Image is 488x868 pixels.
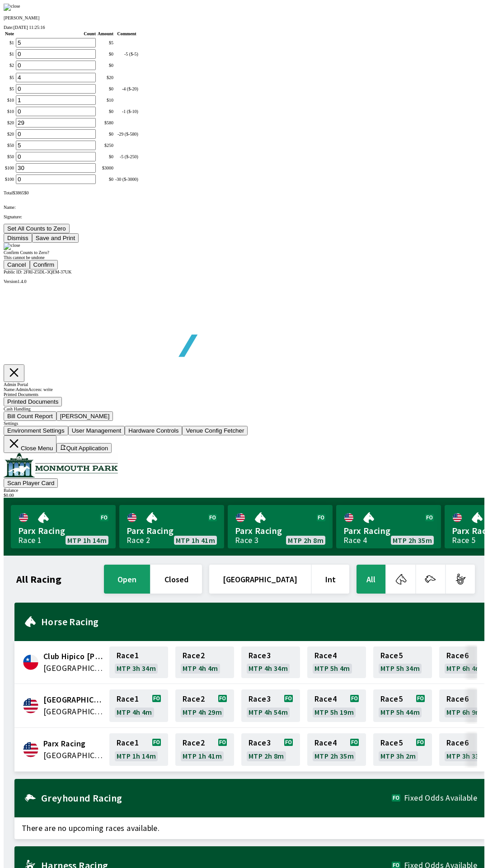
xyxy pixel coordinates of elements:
[5,118,14,128] td: $ 20
[16,576,61,583] h1: All Racing
[115,86,138,91] div: -4 ($-20)
[175,646,234,678] a: Race2MTP 4h 4m
[5,174,14,184] td: $ 100
[4,397,62,406] button: Printed Documents
[4,493,484,498] div: $ 0.00
[241,646,300,678] a: Race3MTP 4h 34m
[125,426,182,435] button: Hardware Controls
[4,15,484,20] p: [PERSON_NAME]
[115,52,138,57] div: -5 ($-5)
[336,505,441,548] a: Parx RacingRace 4MTP 2h 35m
[241,733,300,766] a: Race3MTP 2h 8m
[249,752,284,759] span: MTP 2h 8m
[56,443,112,453] button: Quit Application
[11,505,116,548] a: Parx RacingRace 1MTP 1h 14m
[235,525,325,537] span: Parx Racing
[175,689,234,722] a: Race2MTP 4h 29m
[4,392,484,397] div: Printed Documents
[314,708,354,716] span: MTP 5h 19m
[446,652,469,659] span: Race 6
[4,260,30,269] button: Cancel
[30,260,58,269] button: Confirm
[151,565,202,594] button: closed
[115,177,138,182] div: -30 ($-3000)
[115,154,138,159] div: -5 ($-250)
[43,750,104,761] span: United States
[249,695,271,703] span: Race 3
[446,739,469,746] span: Race 6
[98,109,113,114] div: $ 0
[109,733,168,766] a: Race1MTP 1h 14m
[67,537,107,544] span: MTP 1h 14m
[98,86,113,91] div: $ 0
[32,233,79,243] button: Save and Print
[4,387,484,392] div: Name: Admin Access: write
[235,537,258,544] div: Race 3
[183,708,222,716] span: MTP 4h 29m
[4,488,484,493] div: Balance
[343,537,367,544] div: Race 4
[4,4,20,11] img: close
[4,478,58,488] button: Scan Player Card
[249,739,271,746] span: Race 3
[4,233,32,243] button: Dismiss
[43,706,104,717] span: United States
[5,49,14,59] td: $ 1
[446,708,482,716] span: MTP 6h 9m
[373,646,432,678] a: Race5MTP 5h 34m
[117,695,139,703] span: Race 1
[183,695,205,703] span: Race 2
[104,565,150,594] button: open
[43,662,104,674] span: Chile
[241,689,300,722] a: Race3MTP 4h 54m
[4,243,20,250] img: close
[314,665,350,672] span: MTP 5h 4m
[18,537,42,544] div: Race 1
[314,752,354,759] span: MTP 2h 35m
[183,652,205,659] span: Race 2
[314,695,337,703] span: Race 4
[109,646,168,678] a: Race1MTP 3h 34m
[4,279,484,284] div: Version 1.4.0
[446,695,469,703] span: Race 6
[288,537,324,544] span: MTP 2h 8m
[4,250,484,255] div: Confirm Counts to Zero?
[4,224,70,233] button: Set All Counts to Zero
[14,25,45,30] span: [DATE] 11:25:16
[249,708,288,716] span: MTP 4h 54m
[343,525,434,537] span: Parx Racing
[13,190,24,195] span: $ 3865
[98,52,113,57] div: $ 0
[98,63,113,68] div: $ 0
[176,537,215,544] span: MTP 1h 41m
[14,817,484,839] span: There are no upcoming races available.
[43,651,104,662] span: Club Hipico Concepcion
[5,38,14,48] td: $ 1
[98,143,113,148] div: $ 250
[4,411,56,421] button: Bill Count Report
[117,665,156,672] span: MTP 3h 34m
[98,120,113,125] div: $ 580
[4,435,56,453] button: Close Menu
[249,652,271,659] span: Race 3
[98,98,113,103] div: $ 10
[127,537,150,544] div: Race 2
[117,652,139,659] span: Race 1
[249,665,288,672] span: MTP 4h 34m
[43,694,104,706] span: Fairmount Park
[68,426,125,435] button: User Management
[5,151,14,162] td: $ 50
[446,752,486,759] span: MTP 3h 33m
[5,84,14,94] td: $ 5
[380,752,416,759] span: MTP 3h 2m
[98,154,113,159] div: $ 0
[109,689,168,722] a: Race1MTP 4h 4m
[4,25,484,30] div: Date:
[209,565,311,594] button: [GEOGRAPHIC_DATA]
[314,652,337,659] span: Race 4
[4,426,68,435] button: Environment Settings
[183,665,218,672] span: MTP 4h 4m
[5,140,14,151] td: $ 50
[18,525,108,537] span: Parx Racing
[117,708,152,716] span: MTP 4h 4m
